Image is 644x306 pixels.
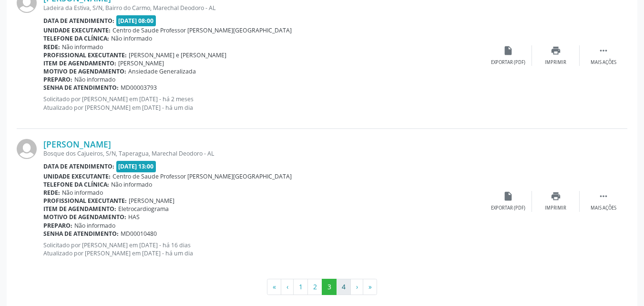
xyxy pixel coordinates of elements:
i: print [551,45,561,56]
b: Rede: [43,43,60,51]
b: Unidade executante: [43,172,111,180]
button: Go to last page [363,279,377,295]
b: Item de agendamento: [43,205,116,213]
b: Data de atendimento: [43,162,114,170]
span: Centro de Saude Professor [PERSON_NAME][GEOGRAPHIC_DATA] [112,172,292,180]
button: Go to first page [267,279,281,295]
i: print [551,191,561,201]
span: Não informado [74,222,115,230]
button: Go to page 2 [307,279,322,295]
a: [PERSON_NAME] [43,139,111,149]
span: Não informado [74,75,115,84]
span: Não informado [62,189,103,197]
span: Centro de Saude Professor [PERSON_NAME][GEOGRAPHIC_DATA] [112,26,292,34]
b: Profissional executante: [43,51,127,59]
button: Go to page 3 [322,279,337,295]
div: Ladeira da Estiva, S/N, Bairro do Carmo, Marechal Deodoro - AL [43,4,484,12]
span: Não informado [111,34,152,42]
b: Senha de atendimento: [43,84,119,92]
i:  [598,191,609,201]
span: MD00010480 [121,230,157,238]
span: HAS [128,213,140,221]
p: Solicitado por [PERSON_NAME] em [DATE] - há 2 meses Atualizado por [PERSON_NAME] em [DATE] - há u... [43,95,484,111]
span: MD00003793 [121,84,157,92]
span: [DATE] 13:00 [116,161,156,172]
b: Senha de atendimento: [43,230,119,238]
i: insert_drive_file [503,45,513,56]
b: Preparo: [43,222,72,230]
b: Motivo de agendamento: [43,213,126,221]
i:  [598,45,609,56]
button: Go to page 4 [336,279,351,295]
b: Profissional executante: [43,197,127,205]
ul: Pagination [17,279,627,295]
div: Exportar (PDF) [491,205,525,211]
i: insert_drive_file [503,191,513,201]
span: Ansiedade Generalizada [128,67,196,75]
b: Motivo de agendamento: [43,67,126,75]
div: Mais ações [591,205,616,211]
b: Telefone da clínica: [43,180,109,189]
img: img [17,139,37,159]
span: [PERSON_NAME] [118,59,164,67]
span: [PERSON_NAME] [129,197,174,205]
div: Exportar (PDF) [491,59,525,66]
b: Rede: [43,189,60,197]
b: Telefone da clínica: [43,34,109,42]
span: [DATE] 08:00 [116,15,156,26]
span: Eletrocardiograma [118,205,169,213]
div: Bosque dos Cajueiros, S/N, Taperagua, Marechal Deodoro - AL [43,149,484,158]
span: [PERSON_NAME] e [PERSON_NAME] [129,51,226,59]
b: Unidade executante: [43,26,111,34]
span: Não informado [111,180,152,189]
div: Mais ações [591,59,616,66]
b: Item de agendamento: [43,59,116,67]
p: Solicitado por [PERSON_NAME] em [DATE] - há 16 dias Atualizado por [PERSON_NAME] em [DATE] - há u... [43,241,484,257]
b: Data de atendimento: [43,17,114,25]
button: Go to next page [350,279,363,295]
div: Imprimir [545,59,566,66]
button: Go to page 1 [293,279,308,295]
b: Preparo: [43,75,72,84]
span: Não informado [62,43,103,51]
button: Go to previous page [281,279,294,295]
div: Imprimir [545,205,566,211]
